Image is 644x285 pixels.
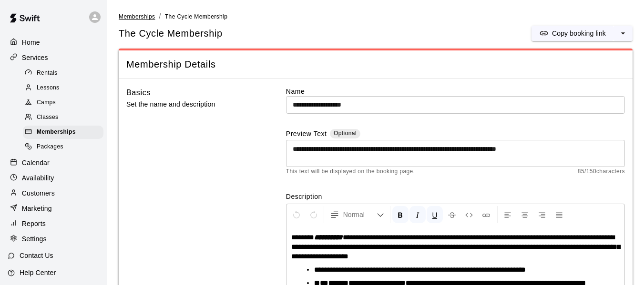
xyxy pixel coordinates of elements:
[8,156,100,170] a: Calendar
[343,210,377,219] span: Normal
[23,80,107,95] a: Lessons
[23,126,103,139] div: Memberships
[392,206,409,223] button: Format Bold
[22,53,48,62] p: Services
[409,206,426,223] button: Format Italics
[578,167,625,177] span: 85 / 150 characters
[552,29,606,38] p: Copy booking link
[20,268,56,277] p: Help Center
[22,219,46,228] p: Reports
[8,201,100,216] a: Marketing
[8,50,100,65] a: Services
[22,234,47,244] p: Settings
[461,206,477,223] button: Insert Code
[286,129,327,140] label: Preview Text
[500,206,516,223] button: Left Align
[613,26,633,41] button: select merge strategy
[23,67,103,80] div: Rentals
[306,206,322,223] button: Redo
[23,140,103,154] div: Packages
[22,204,52,213] p: Marketing
[126,98,256,110] p: Set the name and description
[326,206,388,223] button: Formatting Options
[478,206,494,223] button: Insert Link
[8,35,100,49] a: Home
[532,26,613,41] button: Copy booking link
[8,232,100,246] a: Settings
[23,81,103,95] div: Lessons
[23,66,107,80] a: Rentals
[334,130,357,137] span: Optional
[23,110,107,125] a: Classes
[37,69,58,78] span: Rentals
[8,216,100,231] a: Reports
[119,11,633,22] nav: breadcrumb
[20,251,53,260] p: Contact Us
[37,83,60,93] span: Lessons
[22,173,54,183] p: Availability
[37,113,58,122] span: Classes
[37,128,76,137] span: Memberships
[23,111,103,124] div: Classes
[288,206,305,223] button: Undo
[159,11,161,21] li: /
[23,140,107,155] a: Packages
[23,96,103,109] div: Camps
[286,87,625,96] label: Name
[165,13,227,20] span: The Cycle Membership
[532,26,633,41] div: split button
[427,206,443,223] button: Format Underline
[37,98,56,108] span: Camps
[444,206,460,223] button: Format Strikethrough
[22,38,40,47] p: Home
[119,13,155,20] span: Memberships
[551,206,567,223] button: Justify Align
[286,167,415,177] span: This text will be displayed on the booking page.
[8,171,100,185] a: Availability
[22,188,55,198] p: Customers
[119,27,223,40] span: The Cycle Membership
[23,96,107,110] a: Camps
[286,192,625,201] label: Description
[119,12,155,20] a: Memberships
[37,142,63,152] span: Packages
[534,206,550,223] button: Right Align
[22,158,50,167] p: Calendar
[126,58,625,71] span: Membership Details
[23,125,107,140] a: Memberships
[8,186,100,200] a: Customers
[517,206,533,223] button: Center Align
[126,87,151,99] h6: Basics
